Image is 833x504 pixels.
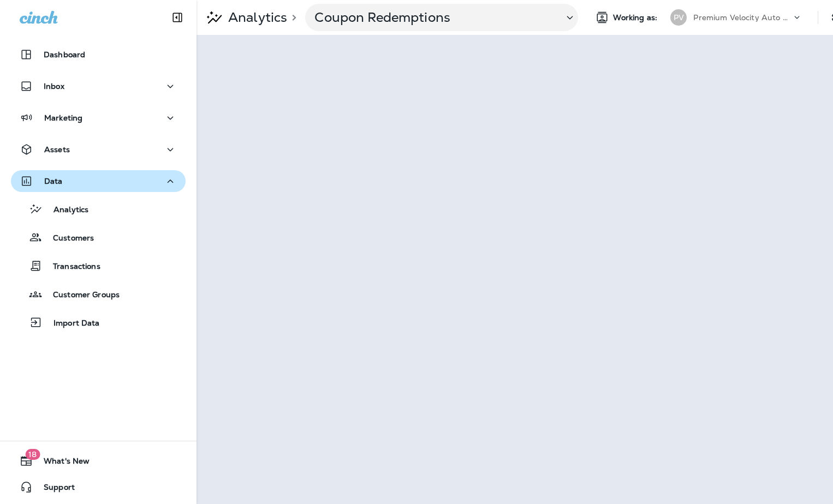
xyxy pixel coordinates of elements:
[44,113,82,122] p: Marketing
[11,450,186,472] button: 18What's New
[11,107,186,129] button: Marketing
[287,13,296,22] p: >
[44,82,64,91] p: Inbox
[11,75,186,97] button: Inbox
[11,254,186,277] button: Transactions
[11,197,186,220] button: Analytics
[11,283,186,305] button: Customer Groups
[11,44,186,65] button: Dashboard
[693,13,792,22] p: Premium Velocity Auto dba Jiffy Lube
[670,9,687,26] div: PV
[11,476,186,498] button: Support
[162,7,193,28] button: Collapse Sidebar
[44,177,63,185] p: Data
[43,205,88,215] p: Analytics
[44,50,85,59] p: Dashboard
[43,319,100,329] p: Import Data
[613,13,659,22] span: Working as:
[11,170,186,192] button: Data
[25,449,40,460] span: 18
[33,483,75,496] span: Support
[42,233,94,244] p: Customers
[33,457,90,470] span: What's New
[42,262,100,272] p: Transactions
[314,9,555,26] p: Coupon Redemptions
[11,311,186,334] button: Import Data
[44,145,70,154] p: Assets
[11,139,186,160] button: Assets
[11,226,186,249] button: Customers
[224,9,287,26] p: Analytics
[42,290,120,301] p: Customer Groups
